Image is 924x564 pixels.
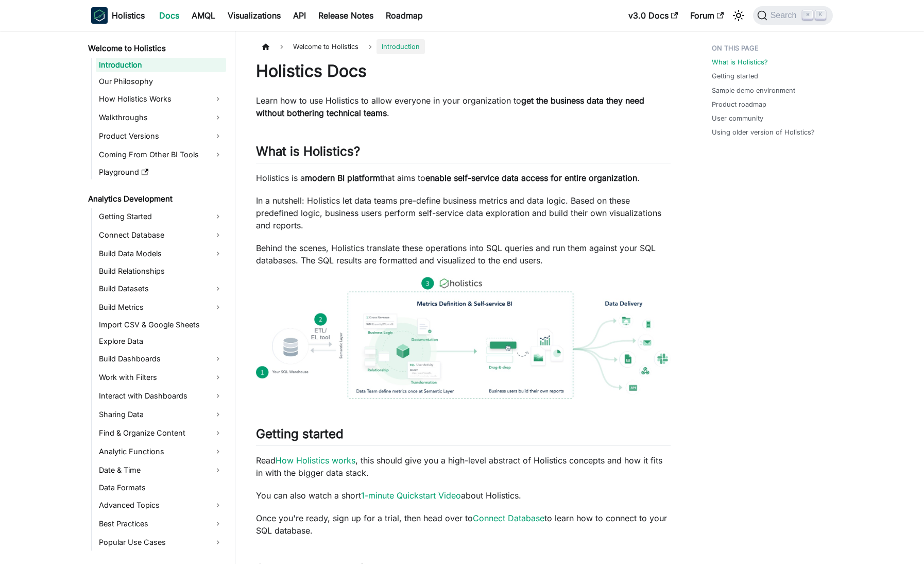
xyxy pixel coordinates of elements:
a: Coming From Other BI Tools [96,146,226,163]
nav: Docs sidebar [81,31,235,564]
a: Work with Filters [96,369,226,386]
a: Visualizations [221,7,287,24]
img: How Holistics fits in your Data Stack [256,277,671,399]
a: Build Relationships [96,264,226,278]
img: Holistics [91,7,108,24]
a: Product roadmap [712,99,766,109]
p: Once you're ready, sign up for a trial, then head over to to learn how to connect to your SQL dat... [256,512,671,537]
a: Build Datasets [96,280,226,297]
a: Sample demo environment [712,86,795,95]
a: Walkthroughs [96,109,226,126]
strong: modern BI platform [305,173,380,183]
a: Build Dashboards [96,351,226,367]
a: Analytics Development [85,192,226,206]
a: Our Philosophy [96,74,226,89]
button: Switch between dark and light mode (currently light mode) [730,7,747,24]
span: Introduction [377,39,425,54]
p: You can also watch a short about Holistics. [256,489,671,502]
a: Data Formats [96,480,226,495]
a: Explore Data [96,334,226,349]
a: API [287,7,312,24]
a: Playground [96,165,226,179]
h1: Holistics Docs [256,61,671,81]
a: HolisticsHolistics [91,7,145,24]
b: Holistics [112,9,145,22]
a: Interact with Dashboards [96,388,226,404]
kbd: ⌘ [802,10,813,20]
a: Build Data Models [96,245,226,262]
a: AMQL [185,7,221,24]
strong: enable self-service data access for entire organization [425,173,637,183]
p: In a nutshell: Holistics let data teams pre-define business metrics and data logic. Based on thes... [256,194,671,231]
a: 1-minute Quickstart Video [361,490,461,501]
a: Find & Organize Content [96,425,226,441]
a: Release Notes [312,7,380,24]
button: Search (Command+K) [753,6,833,25]
nav: Breadcrumbs [256,39,671,54]
a: Using older version of Holistics? [712,127,815,137]
a: Product Versions [96,128,226,144]
p: Read , this should give you a high-level abstract of Holistics concepts and how it fits in with t... [256,454,671,479]
a: Date & Time [96,462,226,478]
kbd: K [815,10,826,20]
span: Search [767,11,803,20]
a: Connect Database [96,227,226,243]
a: Build Metrics [96,299,226,316]
a: What is Holistics? [712,57,768,67]
a: Best Practices [96,516,226,532]
a: How Holistics works [276,455,355,466]
a: How Holistics Works [96,91,226,107]
a: v3.0 Docs [622,7,684,24]
a: Getting Started [96,208,226,225]
p: Holistics is a that aims to . [256,172,671,184]
a: Connect Database [473,513,544,523]
span: Welcome to Holistics [288,39,364,54]
a: Welcome to Holistics [85,41,226,56]
a: Forum [684,7,730,24]
a: Analytic Functions [96,443,226,460]
a: Import CSV & Google Sheets [96,318,226,332]
a: Introduction [96,58,226,72]
a: Getting started [712,71,758,81]
a: Popular Use Cases [96,534,226,551]
a: Home page [256,39,276,54]
a: Docs [153,7,185,24]
a: Advanced Topics [96,497,226,513]
h2: What is Holistics? [256,144,671,163]
h2: Getting started [256,426,671,446]
p: Learn how to use Holistics to allow everyone in your organization to . [256,94,671,119]
p: Behind the scenes, Holistics translate these operations into SQL queries and run them against you... [256,242,671,267]
a: Roadmap [380,7,429,24]
a: Sharing Data [96,406,226,423]
a: User community [712,113,763,123]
